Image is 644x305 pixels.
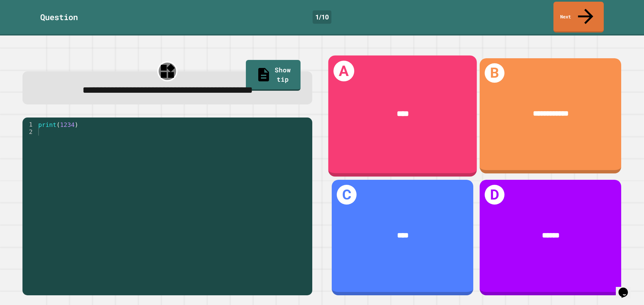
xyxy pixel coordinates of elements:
[485,63,504,83] h1: B
[485,185,504,205] h1: D
[40,11,78,23] div: Question
[616,278,637,298] iframe: chat widget
[313,10,331,24] div: 1 / 10
[22,128,37,136] div: 2
[553,2,604,32] a: Next
[246,60,301,91] a: Show tip
[333,61,354,81] h1: A
[22,121,37,128] div: 1
[337,185,357,205] h1: C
